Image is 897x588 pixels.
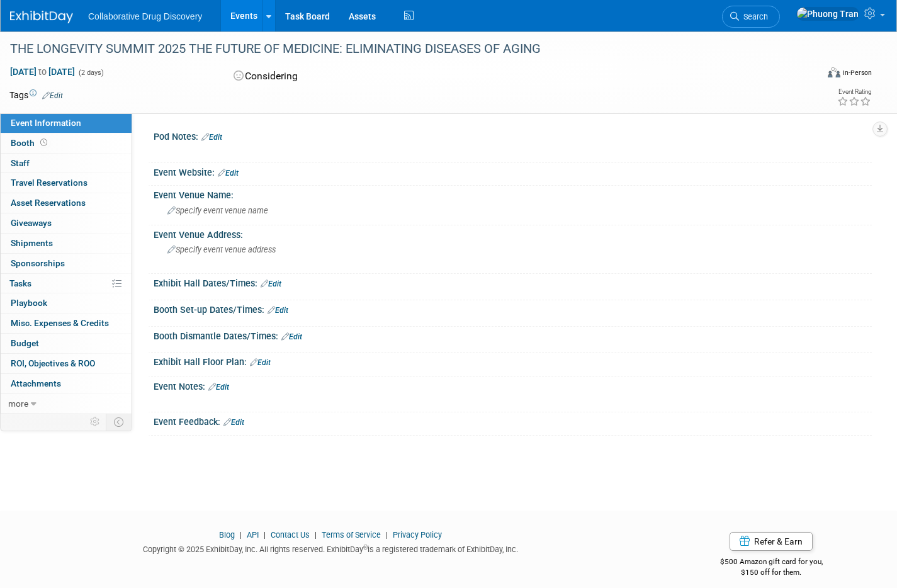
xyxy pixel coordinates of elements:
[106,414,132,430] td: Toggle Event Tabs
[167,206,268,215] span: Specify event venue name
[208,383,229,392] a: Edit
[247,530,259,540] a: API
[154,377,872,393] div: Event Notes:
[1,254,132,273] a: Sponsorships
[383,530,391,540] span: |
[9,278,31,288] span: Tasks
[154,327,872,343] div: Booth Dismantle Dates/Times:
[42,91,63,100] a: Edit
[11,238,53,248] span: Shipments
[201,133,222,142] a: Edit
[154,186,872,201] div: Event Venue Name:
[219,530,235,540] a: Blog
[11,318,109,328] span: Misc. Expenses & Credits
[88,11,202,21] span: Collaborative Drug Discovery
[261,530,269,540] span: |
[1,193,132,213] a: Asset Reservations
[363,544,368,551] sup: ®
[842,68,872,77] div: In-Person
[1,314,132,333] a: Misc. Expenses & Credits
[11,258,65,268] span: Sponsorships
[739,12,768,21] span: Search
[261,280,281,288] a: Edit
[9,541,652,555] div: Copyright © 2025 ExhibitDay, Inc. All rights reserved. ExhibitDay is a registered trademark of Ex...
[11,358,95,368] span: ROI, Objectives & ROO
[744,65,872,84] div: Event Format
[11,378,61,388] span: Attachments
[670,548,872,577] div: $500 Amazon gift card for you,
[393,530,442,540] a: Privacy Policy
[281,332,302,341] a: Edit
[11,218,52,228] span: Giveaways
[154,353,872,369] div: Exhibit Hall Floor Plan:
[154,274,872,290] div: Exhibit Hall Dates/Times:
[9,89,63,101] td: Tags
[10,11,73,23] img: ExhibitDay
[1,234,132,253] a: Shipments
[312,530,320,540] span: |
[271,530,310,540] a: Contact Us
[167,245,276,254] span: Specify event venue address
[77,69,104,77] span: (2 days)
[250,358,271,367] a: Edit
[154,127,872,144] div: Pod Notes:
[37,67,48,77] span: to
[1,293,132,313] a: Playbook
[322,530,381,540] a: Terms of Service
[796,7,859,21] img: Phuong Tran
[1,113,132,133] a: Event Information
[1,133,132,153] a: Booth
[154,225,872,241] div: Event Venue Address:
[1,173,132,193] a: Travel Reservations
[11,178,87,188] span: Travel Reservations
[11,338,39,348] span: Budget
[1,354,132,373] a: ROI, Objectives & ROO
[1,213,132,233] a: Giveaways
[722,6,780,28] a: Search
[11,158,30,168] span: Staff
[828,67,840,77] img: Format-Inperson.png
[154,300,872,317] div: Booth Set-up Dates/Times:
[154,412,872,429] div: Event Feedback:
[230,65,505,88] div: Considering
[11,118,81,128] span: Event Information
[38,138,50,147] span: Booth not reserved yet
[154,163,872,179] div: Event Website:
[11,198,86,208] span: Asset Reservations
[237,530,245,540] span: |
[1,334,132,353] a: Budget
[9,66,76,77] span: [DATE] [DATE]
[1,154,132,173] a: Staff
[1,394,132,414] a: more
[837,89,871,95] div: Event Rating
[84,414,106,430] td: Personalize Event Tab Strip
[1,274,132,293] a: Tasks
[1,374,132,393] a: Attachments
[218,169,239,178] a: Edit
[730,532,813,551] a: Refer & Earn
[268,306,288,315] a: Edit
[223,418,244,427] a: Edit
[6,38,798,60] div: THE LONGEVITY SUMMIT 2025 THE FUTURE OF MEDICINE: ELIMINATING DISEASES OF AGING
[11,298,47,308] span: Playbook
[670,567,872,578] div: $150 off for them.
[11,138,50,148] span: Booth
[8,399,28,409] span: more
